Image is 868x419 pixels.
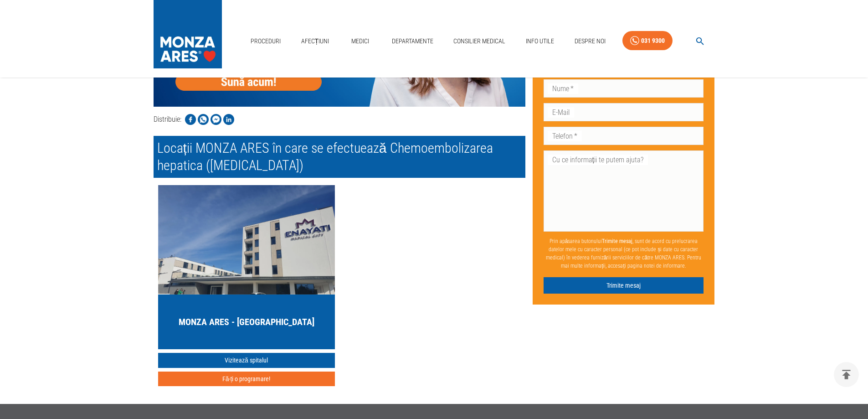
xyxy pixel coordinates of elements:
a: MONZA ARES - [GEOGRAPHIC_DATA] [158,185,335,349]
img: Share on Facebook Messenger [211,114,221,125]
a: Info Utile [522,32,558,51]
button: delete [834,362,859,387]
img: Share on LinkedIn [223,114,234,125]
a: Afecțiuni [298,32,333,51]
img: Share on WhatsApp [198,114,209,125]
a: Vizitează spitalul [158,353,335,368]
a: Departamente [388,32,437,51]
button: Trimite mesaj [544,277,704,294]
p: Distribuie: [154,114,181,125]
img: MONZA ARES Bucuresti [158,185,335,295]
h5: MONZA ARES - [GEOGRAPHIC_DATA] [179,316,314,328]
div: 031 9300 [641,35,665,47]
h2: Locații MONZA ARES în care se efectuează Chemoembolizarea hepatica ([MEDICAL_DATA]) [154,136,525,178]
p: Prin apăsarea butonului , sunt de acord cu prelucrarea datelor mele cu caracter personal (ce pot ... [544,233,704,274]
a: Proceduri [247,32,284,51]
a: 031 9300 [622,31,673,51]
img: Share on Facebook [185,114,196,125]
a: Consilier Medical [450,32,509,51]
a: Despre Noi [571,32,609,51]
button: Fă-ți o programare! [158,372,335,387]
a: Medici [346,32,375,51]
b: Trimite mesaj [602,238,632,244]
